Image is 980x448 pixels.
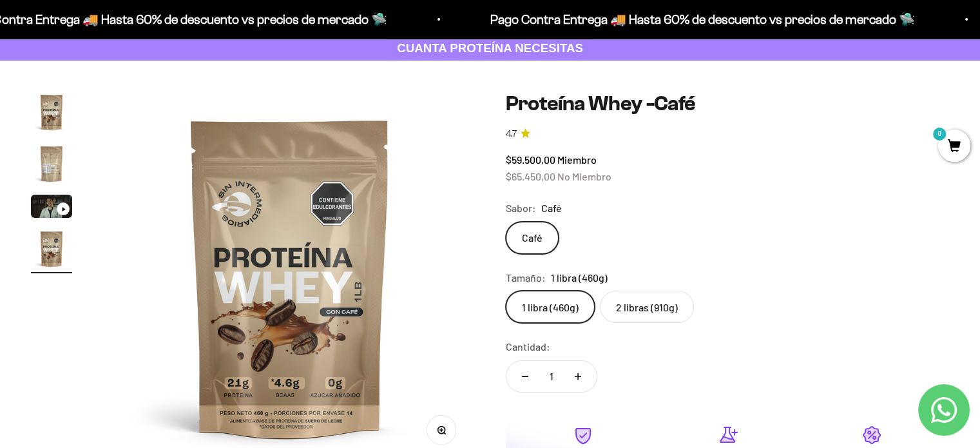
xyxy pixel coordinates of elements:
[938,140,970,154] a: 0
[506,269,546,286] legend: Tamaño:
[31,228,72,269] img: Proteína Whey -Café
[31,143,72,188] button: Ir al artículo 2
[481,9,905,30] p: Pago Contra Entrega 🚚 Hasta 60% de descuento vs precios de mercado 🛸
[557,170,611,182] span: No Miembro
[15,21,267,50] p: ¿Qué te daría la seguridad final para añadir este producto a tu carrito?
[15,99,267,122] div: Más detalles sobre la fecha exacta de entrega.
[506,153,555,166] span: $59.500,00
[506,361,544,392] button: Reducir cantidad
[557,153,597,166] span: Miembro
[31,143,72,184] img: Proteína Whey -Café
[31,195,72,222] button: Ir al artículo 3
[506,127,950,141] a: 4.74.7 de 5.0 estrellas
[506,200,536,217] legend: Sabor:
[211,192,265,214] span: Enviar
[209,192,267,214] button: Enviar
[397,41,583,55] strong: CUANTA PROTEÍNA NECESITAS
[559,361,597,392] button: Aumentar cantidad
[15,125,267,148] div: Un mensaje de garantía de satisfacción visible.
[31,228,72,273] button: Ir al artículo 4
[31,92,72,137] button: Ir al artículo 1
[15,151,267,186] div: La confirmación de la pureza de los ingredientes.
[506,170,555,182] span: $65.450,00
[15,61,267,96] div: Un aval de expertos o estudios clínicos en la página.
[31,92,72,133] img: Proteína Whey -Café
[506,338,550,355] label: Cantidad:
[551,269,608,286] span: 1 libra (460g)
[506,92,950,116] h1: Proteína Whey -Café
[541,200,562,217] span: Café
[932,126,947,142] mark: 0
[506,127,517,141] span: 4.7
